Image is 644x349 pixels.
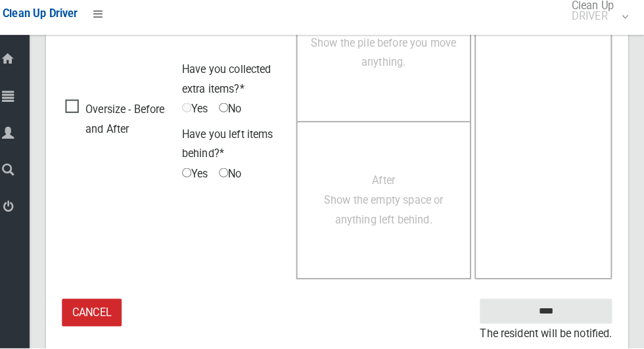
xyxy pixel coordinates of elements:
span: Yes [191,168,217,188]
span: No [227,168,250,188]
span: Oversize - Before and After [77,105,185,144]
span: Clean Up Driver [16,14,89,27]
span: Clean Up [566,9,628,28]
span: Have you left items behind?* [191,133,281,165]
span: Before Show the pile before you move anything. [317,24,460,75]
span: Have you collected extra items?* [191,69,279,101]
span: No [227,105,250,124]
small: The resident will be notified. [483,325,612,344]
a: Clean Up Driver [16,11,89,31]
span: Yes [191,105,217,124]
a: Cancel [74,300,132,327]
small: DRIVER [573,18,614,28]
span: After Show the empty space or anything left behind. [330,178,447,229]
